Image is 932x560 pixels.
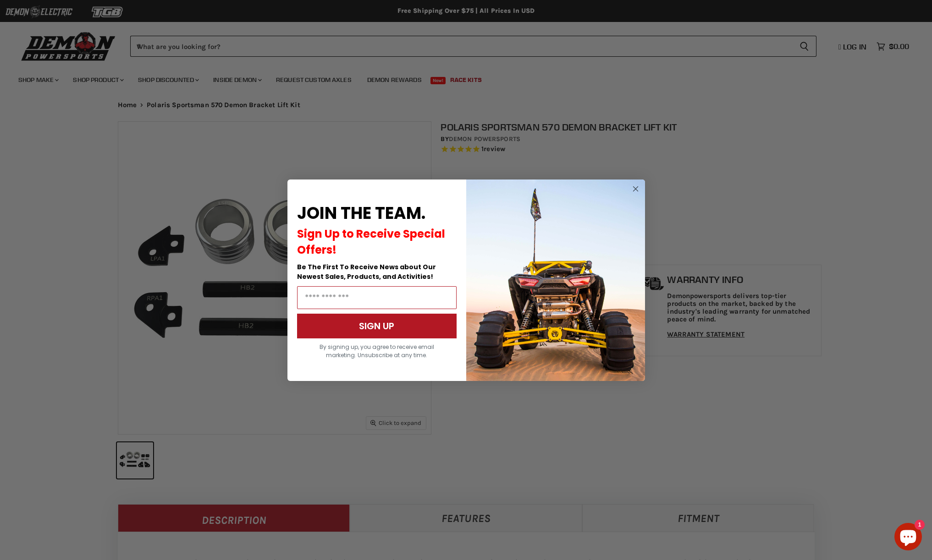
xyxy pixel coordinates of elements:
button: SIGN UP [297,314,457,338]
span: Sign Up to Receive Special Offers! [297,226,445,257]
span: Be The First To Receive News about Our Newest Sales, Products, and Activities! [297,262,436,281]
img: a9095488-b6e7-41ba-879d-588abfab540b.jpeg [466,179,645,381]
span: By signing up, you agree to receive email marketing. Unsubscribe at any time. [320,343,434,359]
button: Close dialog [630,183,641,195]
span: JOIN THE TEAM. [297,201,425,225]
inbox-online-store-chat: Shopify online store chat [892,523,925,553]
input: Email Address [297,286,457,309]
